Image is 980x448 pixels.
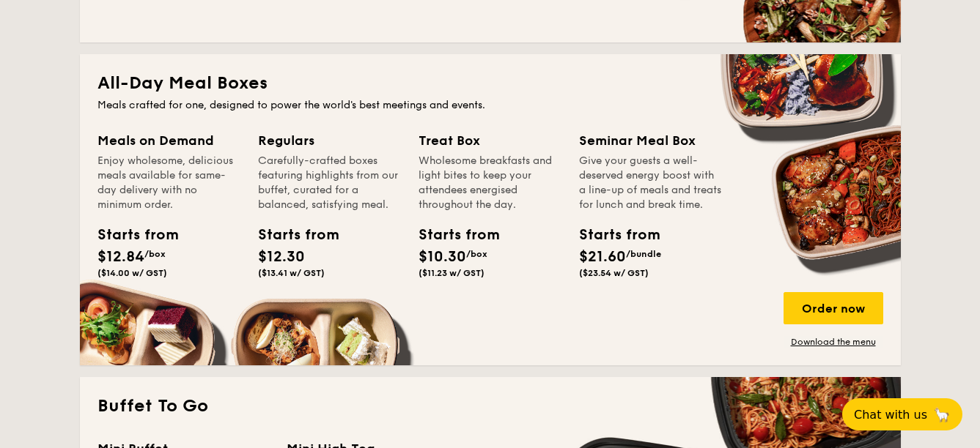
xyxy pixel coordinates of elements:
h2: Buffet To Go [97,395,883,418]
span: Chat with us [854,408,927,422]
div: Enjoy wholesome, delicious meals available for same-day delivery with no minimum order. [97,154,240,212]
span: $21.60 [579,248,626,266]
button: Chat with us🦙 [842,398,962,430]
div: Meals crafted for one, designed to power the world's best meetings and events. [97,98,883,113]
div: Wholesome breakfasts and light bites to keep your attendees energised throughout the day. [419,154,561,212]
span: /box [466,249,487,259]
div: Order now [784,292,883,324]
span: ($11.23 w/ GST) [419,268,485,278]
span: 🦙 [933,406,951,423]
span: $12.84 [97,248,144,266]
div: Seminar Meal Box [579,130,722,151]
a: Download the menu [784,336,883,348]
span: ($23.54 w/ GST) [579,268,649,278]
div: Starts from [97,224,163,246]
div: Treat Box [419,130,561,151]
span: $12.30 [258,248,305,266]
div: Regulars [258,130,401,151]
div: Starts from [258,224,324,246]
span: ($13.41 w/ GST) [258,268,325,278]
div: Carefully-crafted boxes featuring highlights from our buffet, curated for a balanced, satisfying ... [258,154,401,212]
span: /box [144,249,166,259]
div: Give your guests a well-deserved energy boost with a line-up of meals and treats for lunch and br... [579,154,722,212]
div: Starts from [579,224,645,246]
div: Starts from [419,224,485,246]
h2: All-Day Meal Boxes [97,72,883,95]
span: ($14.00 w/ GST) [97,268,167,278]
div: Meals on Demand [97,130,240,151]
span: /bundle [626,249,661,259]
span: $10.30 [419,248,466,266]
